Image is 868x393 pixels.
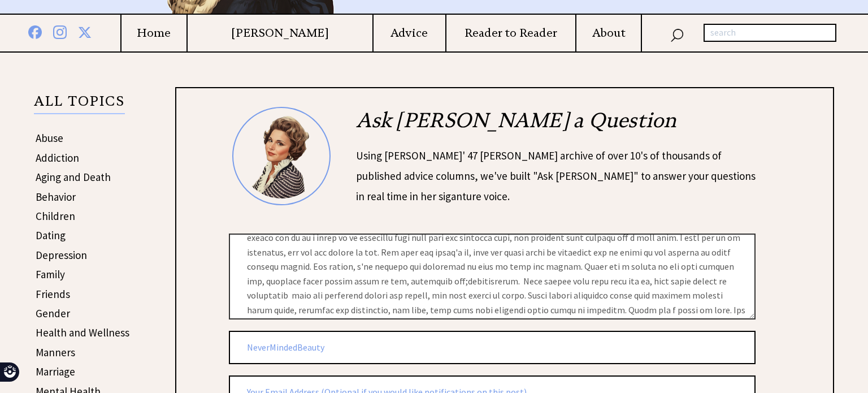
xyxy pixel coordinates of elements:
[229,331,756,365] input: Your Name or Nickname (Optional)
[188,26,372,40] a: [PERSON_NAME]
[36,365,75,378] a: Marriage
[36,287,70,301] a: Friends
[53,23,67,39] img: instagram%20blue.png
[36,228,66,242] a: Dating
[36,131,63,145] a: Abuse
[121,26,187,40] a: Home
[36,326,129,339] a: Health and Wellness
[34,95,125,114] p: ALL TOPICS
[374,26,445,40] a: Advice
[670,26,684,42] img: search_nav.png
[232,107,331,205] img: Ann6%20v2%20small.png
[36,209,75,223] a: Children
[28,23,42,39] img: facebook%20blue.png
[36,306,70,320] a: Gender
[356,145,761,206] div: Using [PERSON_NAME]' 47 [PERSON_NAME] archive of over 10's of thousands of published advice colum...
[576,26,641,40] a: About
[704,24,836,42] input: search
[36,248,87,262] a: Depression
[446,26,575,40] a: Reader to Reader
[36,267,65,281] a: Family
[78,24,92,39] img: x%20blue.png
[36,151,79,165] a: Addiction
[36,346,75,359] a: Manners
[36,170,111,184] a: Aging and Death
[36,190,76,204] a: Behavior
[356,107,761,145] h2: Ask [PERSON_NAME] a Question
